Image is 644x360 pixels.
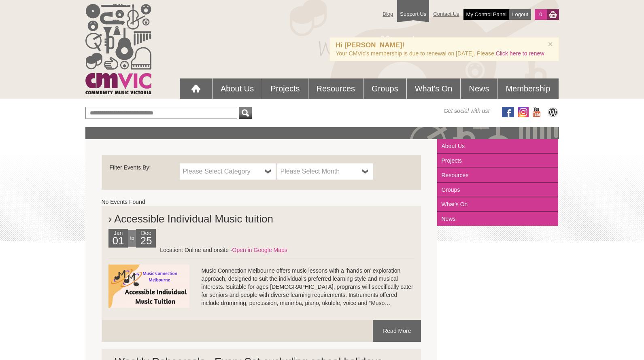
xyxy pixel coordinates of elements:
a: What's On [437,197,558,212]
h2: 25 [138,237,154,248]
h2: › Accessible Individual Music tuition [108,205,414,229]
a: Resources [308,78,363,99]
div: Filter Events By: [110,163,180,176]
a: News [437,212,558,226]
a: Open in Google Maps [232,247,287,253]
a: Blog [378,7,397,21]
a: Read More [373,320,421,342]
a: About Us [213,78,262,99]
div: to [128,230,136,247]
span: Please Select Month [280,167,359,176]
div: Your CMVic's membership is due to renewal on [DATE]. Please, [329,37,559,61]
a: Projects [262,78,308,99]
a: Membership [497,78,558,99]
h4: Hi [PERSON_NAME]! [336,41,544,49]
a: My Control Panel [463,9,510,20]
a: Click here to renew [496,50,544,57]
a: Contact Us [429,7,463,21]
a: Projects [437,154,558,168]
img: cmvic_logo.png [85,4,151,94]
a: 0 [535,9,546,20]
a: Groups [363,78,406,99]
img: CMVic Blog [547,107,559,117]
a: Please Select Month [277,163,373,180]
a: News [461,78,497,99]
a: Logout [509,9,531,20]
div: Location: Online and onsite - [108,246,414,254]
a: Groups [437,183,558,197]
a: About Us [437,139,558,154]
span: Please Select Category [183,167,262,176]
span: Get social with us! [444,107,490,115]
p: Music Connection Melbourne offers music lessons with a ‘hands on’ exploration approach, designed ... [108,267,414,307]
button: × [548,40,553,48]
div: Dec [136,229,156,248]
a: What's On [407,78,461,99]
a: Please Select Category [180,163,276,180]
ul: No Events Found [102,198,421,206]
a: Resources [437,168,558,183]
img: icon-instagram.png [518,107,529,117]
img: music_connection_melbourne_class_banner.png [108,265,189,308]
div: Jan [108,229,128,248]
h2: 01 [111,237,126,248]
